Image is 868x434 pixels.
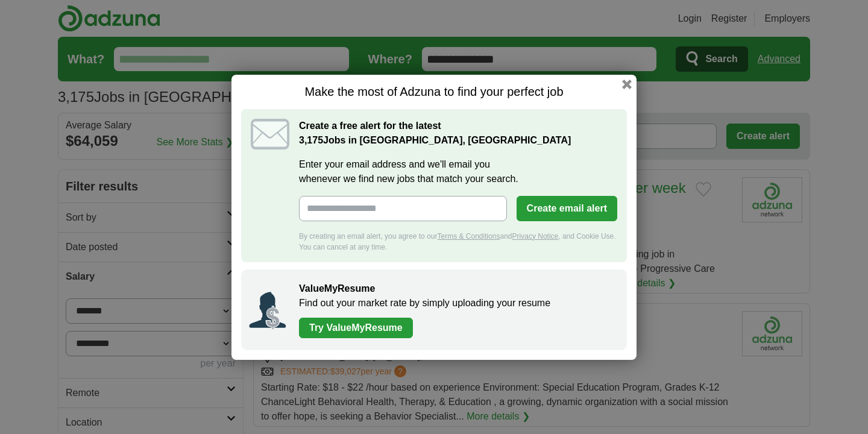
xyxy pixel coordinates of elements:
[299,296,615,310] p: Find out your market rate by simply uploading your resume
[299,157,617,186] label: Enter your email address and we'll email you whenever we find new jobs that match your search.
[512,232,559,241] a: Privacy Notice
[437,232,500,241] a: Terms & Conditions
[299,135,571,145] strong: Jobs in [GEOGRAPHIC_DATA], [GEOGRAPHIC_DATA]
[251,119,289,149] img: icon_email.svg
[299,119,617,148] h2: Create a free alert for the latest
[517,196,617,221] button: Create email alert
[299,133,323,148] span: 3,175
[299,318,413,338] a: Try ValueMyResume
[299,281,615,296] h2: ValueMyResume
[241,84,627,99] h1: Make the most of Adzuna to find your perfect job
[299,231,617,253] div: By creating an email alert, you agree to our and , and Cookie Use. You can cancel at any time.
